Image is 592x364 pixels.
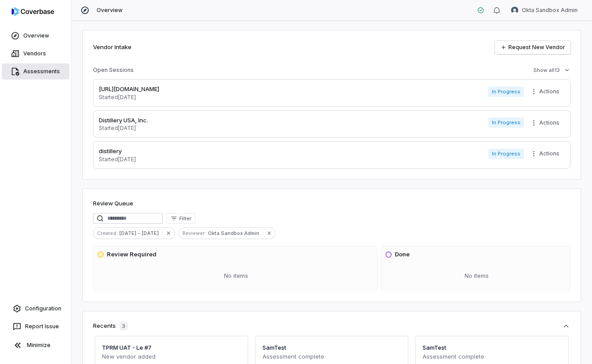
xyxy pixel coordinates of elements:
a: Request New Vendor [495,41,571,54]
h1: Review Queue [93,199,133,208]
span: Reviewer : [179,229,208,237]
a: SamTest [423,344,446,351]
div: No items [97,264,375,288]
a: Assessments [2,63,69,79]
a: TPRM UAT - Le #7 [102,344,152,351]
span: Overview [97,7,123,14]
span: Overview [23,32,49,39]
span: Filter [179,215,191,222]
span: Created : [93,229,119,237]
button: Okta Sandbox Admin avatarOkta Sandbox Admin [506,4,583,17]
span: Okta Sandbox Admin [208,229,263,237]
a: distilleryStarted[DATE]In ProgressMore actions [93,141,571,169]
button: Minimize [4,336,68,354]
h2: Vendor Intake [93,43,131,52]
img: Okta Sandbox Admin avatar [511,7,518,14]
img: logo-D7KZi-bG.svg [12,7,54,16]
a: Vendors [2,46,69,62]
button: Filter [166,213,195,224]
span: Vendors [23,50,46,57]
button: Show all13 [531,62,573,78]
a: Distillery USA, Inc.Started[DATE]In ProgressMore actions [93,110,571,138]
h3: Open Sessions [93,67,134,74]
button: More actions [528,147,565,160]
a: Overview [2,28,69,44]
span: Okta Sandbox Admin [522,7,578,14]
button: Recents3 [93,322,571,331]
h3: Done [395,250,410,259]
span: Configuration [25,305,61,312]
span: Assessments [23,68,60,75]
span: In Progress [488,87,524,97]
p: distillery [99,147,136,156]
a: Configuration [4,301,68,317]
span: Minimize [27,342,51,349]
p: [URL][DOMAIN_NAME] [99,85,159,94]
p: Distillery USA, Inc. [99,116,148,125]
button: More actions [528,85,565,98]
span: Report Issue [25,323,59,330]
span: In Progress [488,117,524,128]
span: 3 [119,322,128,331]
button: Report Issue [4,318,68,335]
h3: Review Required [107,250,156,259]
span: In Progress [488,149,524,159]
div: No items [385,264,568,288]
p: Started [DATE] [99,94,159,101]
div: Recents [93,322,128,331]
p: Started [DATE] [99,156,136,163]
a: SamTest [262,344,286,351]
button: More actions [528,116,565,130]
a: [URL][DOMAIN_NAME]Started[DATE]In ProgressMore actions [93,79,571,107]
p: Started [DATE] [99,125,148,132]
span: [DATE] - [DATE] [119,229,162,237]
